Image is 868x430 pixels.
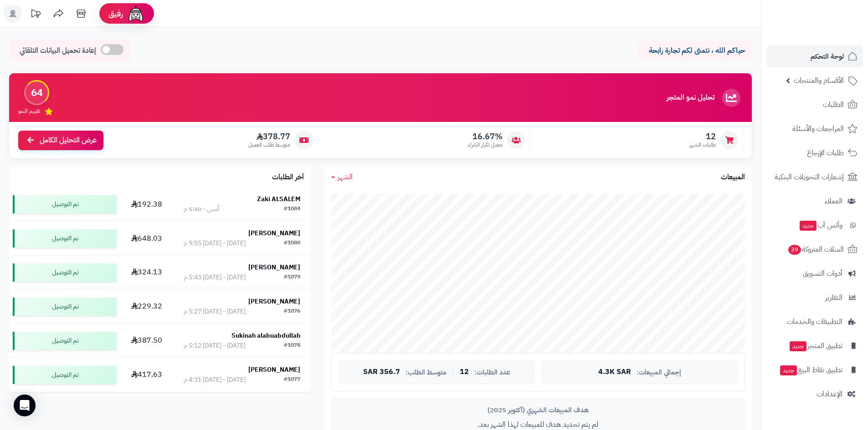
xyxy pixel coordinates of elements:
strong: [PERSON_NAME] [248,228,300,238]
span: السلات المتروكة [787,243,844,256]
img: ai-face.png [127,5,145,23]
p: لم يتم تحديد هدف للمبيعات لهذا الشهر بعد. [339,420,738,430]
div: [DATE] - [DATE] 9:55 م [184,239,246,248]
span: تقييم النمو [18,107,40,115]
span: إجمالي المبيعات: [637,369,681,376]
a: التقارير [767,287,863,309]
div: [DATE] - [DATE] 4:31 م [184,375,246,384]
span: المراجعات والأسئلة [792,122,844,135]
div: تم التوصيل [13,366,117,384]
span: الإعدادات [817,388,842,400]
span: وآتس آب [799,219,842,232]
a: وآتس آبجديد [767,214,863,236]
span: عدد الطلبات: [474,369,510,376]
td: 192.38 [120,187,173,221]
div: [DATE] - [DATE] 5:27 م [184,307,246,316]
span: التقارير [825,291,842,304]
span: تطبيق نقاط البيع [779,364,842,376]
span: طلبات الإرجاع [807,147,844,159]
span: 12 [460,368,469,376]
a: المراجعات والأسئلة [767,118,863,140]
strong: [PERSON_NAME] [248,297,300,306]
span: إعادة تحميل البيانات التلقائي [20,46,96,56]
strong: Zaki ALSALEM [257,194,300,204]
span: | [452,369,454,375]
span: 39 [788,245,801,255]
span: أدوات التسويق [803,267,842,280]
a: تطبيق المتجرجديد [767,335,863,357]
a: السلات المتروكة39 [767,238,863,260]
strong: [PERSON_NAME] [248,365,300,374]
p: حياكم الله ، نتمنى لكم تجارة رابحة [645,46,745,56]
div: [DATE] - [DATE] 5:12 م [184,341,246,350]
span: الشهر [338,172,353,182]
a: طلبات الإرجاع [767,142,863,164]
div: هدف المبيعات الشهري (أكتوبر 2025) [339,405,738,415]
td: 387.50 [120,324,173,358]
div: #1078 [284,341,300,350]
span: الطلبات [823,98,844,111]
a: لوحة التحكم [767,46,863,67]
span: 16.67% [468,132,503,142]
span: 378.77 [248,132,290,142]
strong: [PERSON_NAME] [248,263,300,272]
div: #1084 [284,205,300,214]
span: التطبيقات والخدمات [787,315,842,328]
div: تم التوصيل [13,195,117,213]
a: تحديثات المنصة [24,5,47,25]
a: العملاء [767,190,863,212]
span: طلبات الشهر [689,141,716,149]
span: لوحة التحكم [811,50,844,63]
div: تم التوصيل [13,263,117,282]
span: العملاء [825,195,842,207]
span: رفيق [108,8,123,19]
div: #1079 [284,273,300,282]
div: #1080 [284,239,300,248]
a: إشعارات التحويلات البنكية [767,166,863,188]
span: الأقسام والمنتجات [794,74,844,87]
span: جديد [790,341,806,351]
span: عرض التحليل الكامل [40,135,97,146]
a: الطلبات [767,94,863,116]
div: تم التوصيل [13,229,117,248]
a: أدوات التسويق [767,263,863,284]
span: 356.7 SAR [363,368,400,376]
span: معدل تكرار الشراء [468,141,503,149]
td: 229.32 [120,290,173,324]
span: إشعارات التحويلات البنكية [775,171,844,183]
span: متوسط طلب العميل [248,141,290,149]
a: تطبيق نقاط البيعجديد [767,359,863,381]
span: جديد [800,221,817,231]
td: 417.63 [120,358,173,392]
td: 324.13 [120,256,173,289]
div: #1077 [284,375,300,384]
span: 12 [689,132,716,142]
strong: Sukinah alabuabdullah [231,331,300,340]
div: تم التوصيل [13,332,117,350]
a: عرض التحليل الكامل [18,131,103,150]
span: متوسط الطلب: [406,369,447,376]
a: الإعدادات [767,383,863,405]
span: جديد [780,365,797,375]
span: 4.3K SAR [598,368,631,376]
h3: آخر الطلبات [272,173,304,182]
h3: تحليل نمو المتجر [667,94,714,102]
div: #1076 [284,307,300,316]
a: الشهر [331,172,353,182]
a: التطبيقات والخدمات [767,311,863,333]
span: تطبيق المتجر [789,339,842,352]
div: Open Intercom Messenger [14,395,36,416]
div: أمس - 5:40 م [184,205,219,214]
div: تم التوصيل [13,298,117,316]
td: 648.03 [120,222,173,255]
div: [DATE] - [DATE] 5:43 م [184,273,246,282]
h3: المبيعات [721,173,745,182]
